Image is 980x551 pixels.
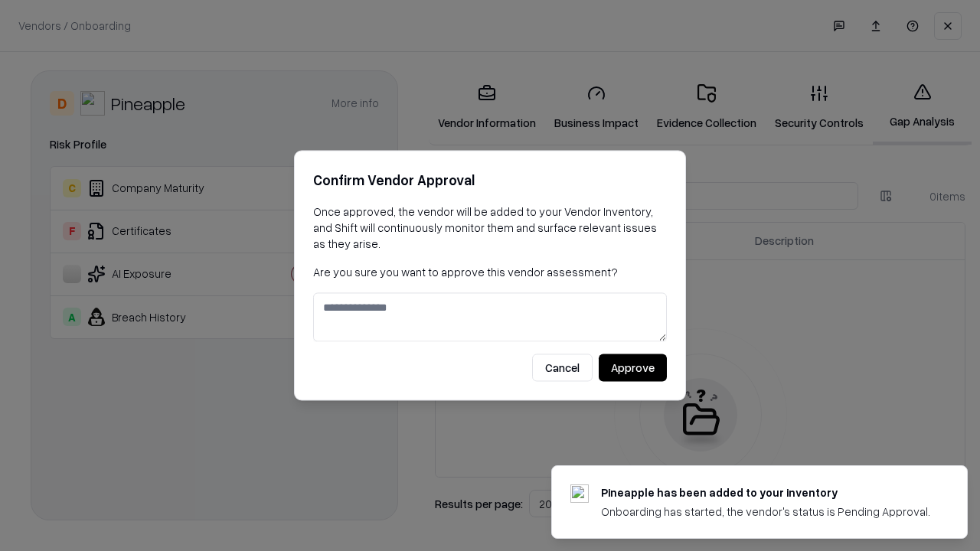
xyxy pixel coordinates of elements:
div: Pineapple has been added to your inventory [601,484,930,500]
button: Cancel [532,354,593,382]
button: Approve [599,354,667,382]
h2: Confirm Vendor Approval [313,169,667,191]
p: Are you sure you want to approve this vendor assessment? [313,264,667,280]
p: Once approved, the vendor will be added to your Vendor Inventory, and Shift will continuously mon... [313,204,667,252]
div: Onboarding has started, the vendor's status is Pending Approval. [601,504,930,520]
img: pineappleenergy.com [570,484,589,503]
